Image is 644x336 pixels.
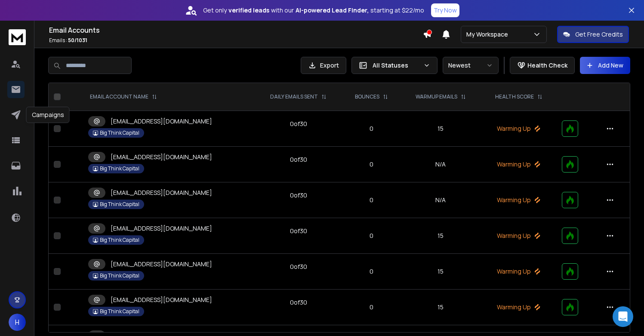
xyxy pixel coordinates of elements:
[290,191,307,200] div: 0 of 30
[26,107,70,123] div: Campaigns
[347,231,395,240] p: 0
[401,111,481,147] td: 15
[9,29,26,45] img: logo
[111,188,212,197] p: [EMAIL_ADDRESS][DOMAIN_NAME]
[431,3,459,17] button: Try Now
[111,224,212,233] p: [EMAIL_ADDRESS][DOMAIN_NAME]
[203,6,424,15] p: Get only with our starting at $22/mo
[347,267,395,276] p: 0
[466,30,512,39] p: My Workspace
[9,314,26,331] button: H
[527,61,567,70] p: Health Check
[401,254,481,290] td: 15
[416,93,457,100] p: WARMUP EMAILS
[373,61,420,70] p: All Statuses
[111,117,212,126] p: [EMAIL_ADDRESS][DOMAIN_NAME]
[290,262,307,271] div: 0 of 30
[90,93,157,100] div: EMAIL ACCOUNT NAME
[347,124,395,133] p: 0
[290,227,307,235] div: 0 of 30
[347,303,395,311] p: 0
[290,155,307,164] div: 0 of 30
[613,306,633,327] div: Open Intercom Messenger
[347,160,395,169] p: 0
[111,260,212,268] p: [EMAIL_ADDRESS][DOMAIN_NAME]
[486,303,552,311] p: Warming Up
[486,160,552,169] p: Warming Up
[557,26,629,43] button: Get Free Credits
[270,93,318,100] p: DAILY EMAILS SENT
[290,298,307,307] div: 0 of 30
[401,218,481,254] td: 15
[575,30,623,39] p: Get Free Credits
[228,6,269,15] strong: verified leads
[49,25,423,35] h1: Email Accounts
[434,6,457,15] p: Try Now
[495,93,534,100] p: HEALTH SCORE
[486,231,552,240] p: Warming Up
[111,153,212,161] p: [EMAIL_ADDRESS][DOMAIN_NAME]
[486,196,552,204] p: Warming Up
[301,57,346,74] button: Export
[401,290,481,325] td: 15
[290,120,307,128] div: 0 of 30
[355,93,379,100] p: BOUNCES
[401,182,481,218] td: N/A
[100,201,139,208] p: Big Think Capital
[510,57,575,74] button: Health Check
[347,196,395,204] p: 0
[296,6,369,15] strong: AI-powered Lead Finder,
[49,37,423,44] p: Emails :
[100,308,139,315] p: Big Think Capital
[68,37,87,44] span: 50 / 1031
[100,165,139,172] p: Big Think Capital
[111,296,212,304] p: [EMAIL_ADDRESS][DOMAIN_NAME]
[100,129,139,136] p: Big Think Capital
[401,147,481,182] td: N/A
[486,124,552,133] p: Warming Up
[486,267,552,276] p: Warming Up
[100,272,139,279] p: Big Think Capital
[580,57,630,74] button: Add New
[443,57,499,74] button: Newest
[100,237,139,244] p: Big Think Capital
